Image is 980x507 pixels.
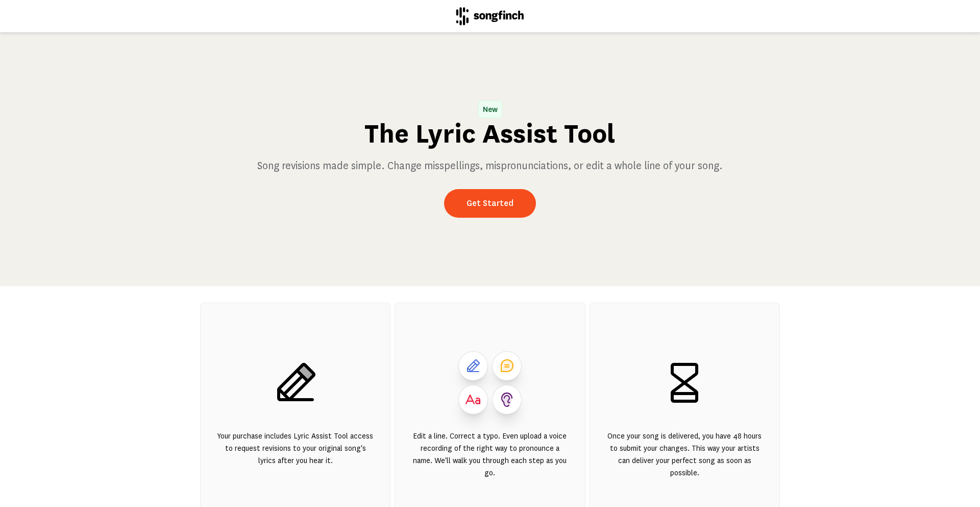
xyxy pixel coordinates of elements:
[257,158,723,173] h3: Song revisions made simple. Change misspellings, mispronunciations, or edit a whole line of your ...
[479,101,502,118] span: New
[606,430,763,491] div: Once your song is delivered, you have 48 hours to submit your changes. This way your artists can ...
[411,430,568,491] div: Edit a line. Correct a typo. Even upload a voice recording of the right way to pronounce a name. ...
[364,118,616,150] h1: The Lyric Assist Tool
[444,189,536,218] a: Get Started
[217,430,374,491] div: Your purchase includes Lyric Assist Tool access to request revisions to your original song's lyri...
